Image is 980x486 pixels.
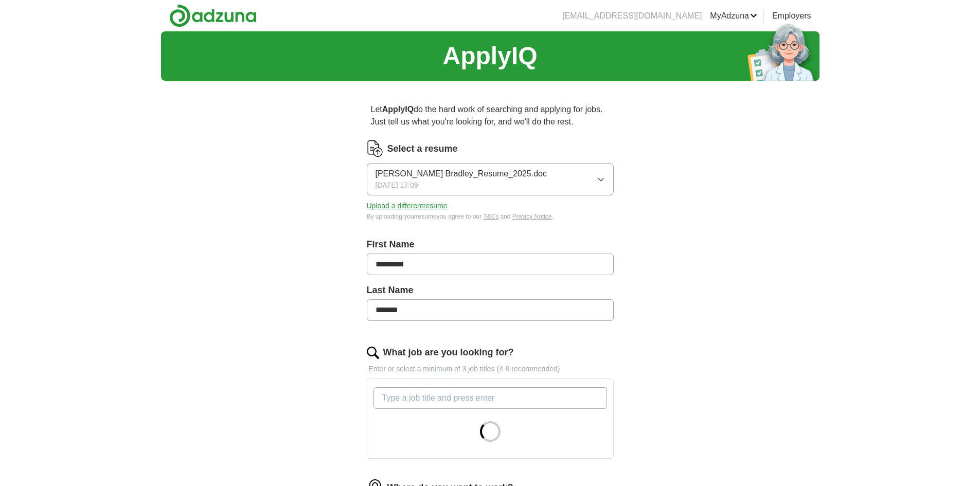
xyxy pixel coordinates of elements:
[376,180,418,191] span: [DATE] 17:09
[367,201,448,211] button: Upload a differentresume
[367,212,614,221] div: By uploading your resume you agree to our and .
[376,168,547,180] span: [PERSON_NAME] Bradley_Resume_2025.doc
[367,140,383,157] img: CV Icon
[367,283,614,297] label: Last Name
[483,213,498,220] a: T&Cs
[367,99,614,132] p: Let do the hard work of searching and applying for jobs. Just tell us what you're looking for, an...
[367,163,614,195] button: [PERSON_NAME] Bradley_Resume_2025.doc[DATE] 17:09
[367,364,614,374] p: Enter or select a minimum of 3 job titles (4-8 recommended)
[367,238,614,251] label: First Name
[383,346,514,359] label: What job are you looking for?
[442,38,537,75] h1: ApplyIQ
[710,10,757,22] a: MyAdzuna
[373,387,607,409] input: Type a job title and press enter
[387,142,458,156] label: Select a resume
[169,4,257,27] img: Adzuna logo
[562,10,702,22] li: [EMAIL_ADDRESS][DOMAIN_NAME]
[367,347,379,359] img: search.png
[512,213,552,220] a: Privacy Notice
[772,10,811,22] a: Employers
[382,105,414,114] strong: ApplyIQ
